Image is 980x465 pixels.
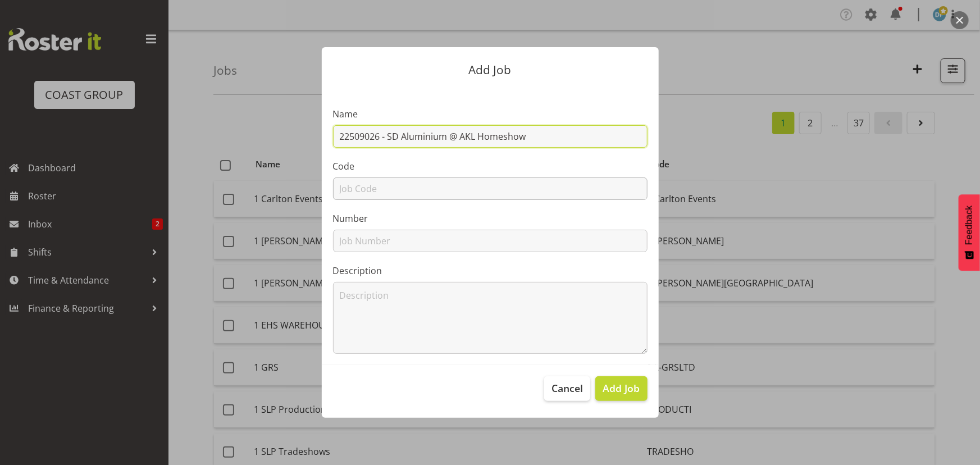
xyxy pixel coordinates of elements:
input: Job Number [333,230,648,252]
span: Add Job [603,381,640,395]
button: Cancel [544,376,590,401]
label: Code [333,159,648,173]
label: Description [333,264,648,277]
input: Job Code [333,177,648,200]
label: Number [333,212,648,225]
input: Job Name [333,125,648,148]
label: Name [333,107,648,121]
button: Feedback - Show survey [959,194,980,271]
p: Add Job [333,64,648,76]
span: Cancel [551,381,583,395]
span: Feedback [964,206,974,245]
button: Add Job [595,376,647,401]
